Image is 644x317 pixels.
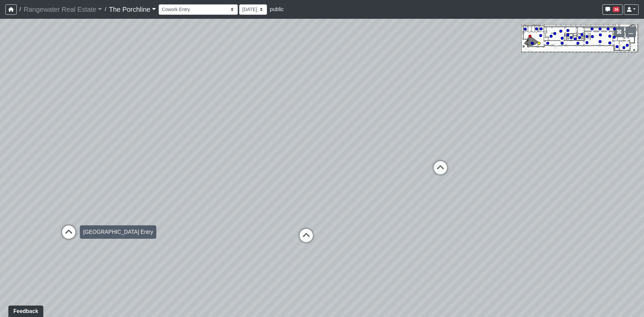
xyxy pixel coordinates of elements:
a: Rangewater Real Estate [23,3,102,16]
span: public [270,6,284,12]
span: / [17,3,23,16]
iframe: Ybug feedback widget [5,304,45,317]
a: The Porchline [109,3,156,16]
button: 36 [602,4,623,15]
div: [GEOGRAPHIC_DATA] Entry [80,225,156,239]
span: 36 [613,7,620,12]
span: / [102,3,109,16]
